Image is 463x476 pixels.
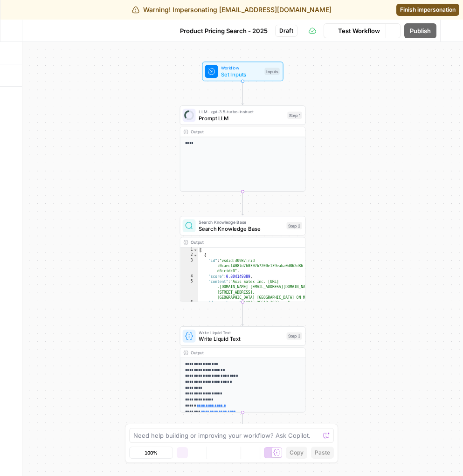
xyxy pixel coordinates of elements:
div: LLM · gpt-3.5-turbo-instructPrompt LLMStep 1Output**** [180,105,306,192]
span: Toggle code folding, rows 2 through 22 [193,253,198,258]
span: LLM · gpt-3.5-turbo-instruct [199,108,284,115]
span: Test Workflow [338,26,380,35]
span: Copy [290,448,304,457]
div: Warning! Impersonating [EMAIL_ADDRESS][DOMAIN_NAME] [132,5,332,14]
div: WorkflowSet InputsInputs [180,62,306,81]
span: 100% [145,449,158,456]
div: 3 [180,258,198,274]
span: Search Knowledge Base [199,224,283,232]
g: Edge from start to step_1 [242,81,244,105]
span: Set Inputs [221,70,261,78]
div: 1 [180,248,198,253]
div: Output [191,129,293,135]
div: 5 [180,279,198,300]
span: Paste [315,448,330,457]
button: Paste [311,447,334,459]
span: Finish impersonation [400,6,456,14]
div: Output [191,350,293,356]
button: Publish [404,23,436,38]
span: Product Pricing Search - 2025 [180,26,268,35]
span: Workflow [221,64,261,71]
div: Step 1 [287,111,302,119]
span: Draft [279,27,293,35]
div: Output [191,239,293,246]
span: Prompt LLM [199,114,284,122]
button: Product Pricing Search - 2025 [166,23,273,38]
div: 2 [180,253,198,258]
div: 4 [180,274,198,279]
div: Step 2 [287,222,302,229]
div: 6 [180,300,198,305]
g: Edge from step_1 to step_2 [242,192,244,215]
span: Publish [410,26,431,35]
span: Write Liquid Text [199,329,283,336]
button: Test Workflow [324,23,386,38]
div: Inputs [265,68,280,75]
div: Search Knowledge BaseSearch Knowledge BaseStep 2Output[ { "id":"vsdid:30987:rid :0caec14087d76030... [180,216,306,302]
g: Edge from step_2 to step_3 [242,302,244,326]
button: Copy [286,447,307,459]
div: Step 3 [287,332,302,340]
span: Write Liquid Text [199,335,283,343]
span: Search Knowledge Base [199,219,283,225]
span: Toggle code folding, rows 1 through 65 [193,248,198,253]
a: Finish impersonation [396,4,459,16]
